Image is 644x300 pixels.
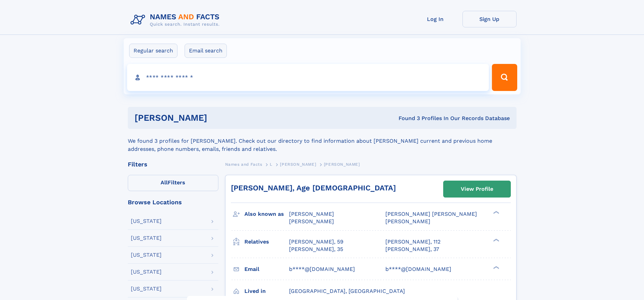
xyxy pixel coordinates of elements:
span: All [161,179,168,186]
a: [PERSON_NAME], 112 [385,238,440,246]
h3: Lived in [244,285,289,297]
div: Filters [128,161,218,167]
span: [PERSON_NAME] [324,162,360,167]
div: Found 3 Profiles In Our Records Database [303,115,510,122]
span: L [270,162,272,167]
span: [GEOGRAPHIC_DATA], [GEOGRAPHIC_DATA] [289,288,405,294]
a: [PERSON_NAME], 59 [289,238,343,246]
div: Browse Locations [128,199,218,205]
span: [PERSON_NAME] [PERSON_NAME] [385,211,477,217]
div: [US_STATE] [131,218,162,224]
h3: Also known as [244,208,289,220]
span: [PERSON_NAME] [280,162,316,167]
div: [US_STATE] [131,252,162,258]
label: Filters [128,175,218,191]
div: ❯ [492,238,500,242]
div: ❯ [492,210,500,215]
div: [US_STATE] [131,235,162,241]
a: Sign Up [462,11,517,27]
h3: Relatives [244,236,289,248]
div: [US_STATE] [131,269,162,275]
a: Log In [408,11,462,27]
a: L [270,160,272,168]
h1: [PERSON_NAME] [135,114,303,122]
a: [PERSON_NAME], 35 [289,246,343,253]
a: [PERSON_NAME], Age [DEMOGRAPHIC_DATA] [231,184,396,192]
a: [PERSON_NAME], 37 [385,246,439,253]
label: Email search [185,44,227,58]
button: Search Button [492,64,517,91]
img: Logo Names and Facts [128,11,225,29]
a: View Profile [444,181,510,197]
span: [PERSON_NAME] [289,211,334,217]
div: ❯ [492,265,500,270]
input: search input [127,64,489,91]
a: [PERSON_NAME] [280,160,316,168]
div: We found 3 profiles for [PERSON_NAME]. Check out our directory to find information about [PERSON_... [128,129,517,153]
a: Names and Facts [225,160,262,168]
span: [PERSON_NAME] [385,218,430,225]
h3: Email [244,263,289,275]
span: [PERSON_NAME] [289,218,334,225]
div: [US_STATE] [131,286,162,292]
label: Regular search [129,44,177,58]
div: View Profile [461,181,493,197]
